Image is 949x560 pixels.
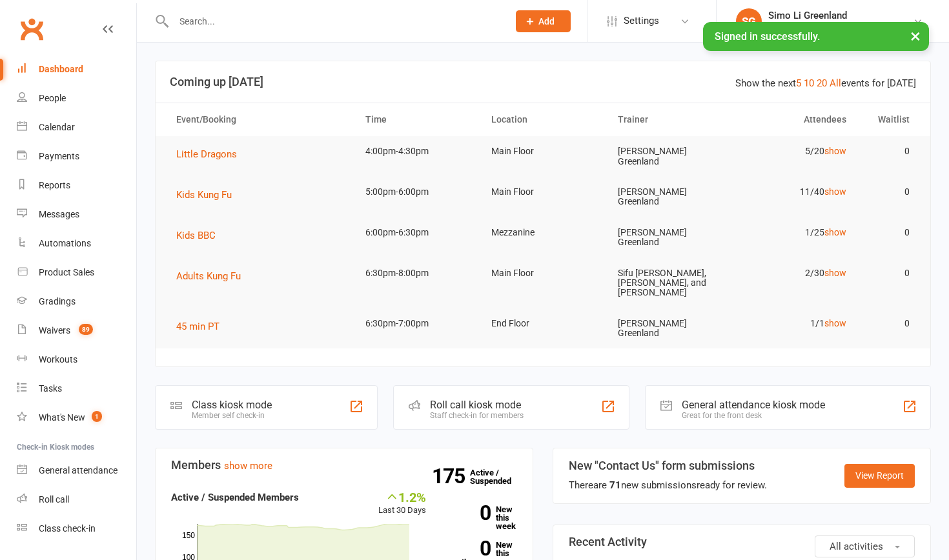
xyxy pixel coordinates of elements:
div: Tasks [39,383,62,394]
a: Automations [17,229,136,258]
div: General attendance [39,465,117,475]
div: Reports [39,180,70,190]
a: General attendance kiosk mode [17,456,136,485]
span: Little Dragons [176,148,237,160]
span: 89 [79,324,93,335]
span: Kids BBC [176,230,216,241]
h3: Recent Activity [569,535,915,548]
div: Class check-in [39,523,96,534]
th: Location [480,103,606,136]
td: [PERSON_NAME] Greenland [606,308,732,349]
div: SG [736,8,762,34]
td: 0 [858,308,921,339]
td: [PERSON_NAME] Greenland [606,177,732,217]
div: Roll call kiosk mode [430,399,524,411]
a: 5 [796,77,801,89]
td: Sifu [PERSON_NAME], [PERSON_NAME], and [PERSON_NAME] [606,258,732,308]
span: Signed in successfully. [715,30,820,43]
td: 5:00pm-6:00pm [354,177,480,207]
a: show [824,227,846,237]
th: Waitlist [858,103,921,136]
div: Roll call [39,494,69,505]
strong: 71 [609,479,621,491]
span: Settings [624,6,659,35]
div: Workouts [39,354,77,365]
a: Workouts [17,345,136,374]
a: Reports [17,171,136,200]
a: show [824,318,846,328]
div: People [39,93,66,103]
td: 2/30 [732,258,858,288]
button: Adults Kung Fu [176,268,250,284]
a: What's New1 [17,403,136,432]
td: 11/40 [732,177,858,207]
div: Messages [39,209,79,219]
div: 1.2% [378,490,426,504]
div: Product Sales [39,267,94,277]
strong: 0 [445,503,491,523]
a: show [824,268,846,278]
td: 4:00pm-4:30pm [354,136,480,166]
a: show [824,186,846,197]
a: 175Active / Suspended [470,459,527,495]
a: Dashboard [17,55,136,84]
a: 20 [817,77,827,89]
a: Payments [17,142,136,171]
button: All activities [815,535,915,557]
td: 5/20 [732,136,858,166]
div: Member self check-in [192,411,272,420]
td: 1/25 [732,217,858,248]
a: Tasks [17,374,136,403]
td: 0 [858,177,921,207]
button: 45 min PT [176,319,229,334]
td: 0 [858,258,921,288]
div: Staff check-in for members [430,411,524,420]
span: All activities [830,541,883,552]
th: Event/Booking [165,103,354,136]
span: Add [538,16,555,26]
td: [PERSON_NAME] Greenland [606,136,732,177]
a: Product Sales [17,258,136,287]
td: 6:30pm-8:00pm [354,258,480,288]
button: Add [516,10,571,32]
span: 1 [92,411,102,422]
a: Gradings [17,287,136,316]
div: Class kiosk mode [192,399,272,411]
a: People [17,84,136,113]
th: Trainer [606,103,732,136]
button: Kids BBC [176,228,225,243]
td: Main Floor [480,136,606,166]
th: Attendees [732,103,858,136]
a: Waivers 89 [17,316,136,345]
td: Mezzanine [480,217,606,248]
button: × [904,22,927,50]
a: show more [224,460,272,472]
span: Kids Kung Fu [176,189,232,201]
div: Simo Li Greenland [768,10,913,21]
input: Search... [170,12,499,30]
a: All [830,77,841,89]
a: View Report [844,464,915,487]
strong: Active / Suspended Members [171,492,299,503]
div: Gradings [39,296,76,306]
div: Last 30 Days [378,490,426,517]
span: 45 min PT [176,321,219,332]
button: Kids Kung Fu [176,187,241,203]
div: Waivers [39,325,70,335]
span: Adults Kung Fu [176,270,241,282]
a: Roll call [17,485,136,514]
div: Dashboard [39,64,83,74]
div: General attendance kiosk mode [682,399,825,411]
td: 6:30pm-7:00pm [354,308,480,339]
td: 0 [858,136,921,166]
h3: Coming up [DATE] [170,75,916,88]
div: Emerald Dragon Martial Arts Pty Ltd [768,21,913,33]
th: Time [354,103,480,136]
div: Great for the front desk [682,411,825,420]
td: [PERSON_NAME] Greenland [606,217,732,258]
td: End Floor [480,308,606,339]
div: There are new submissions ready for review. [569,477,767,493]
h3: Members [171,459,517,472]
div: Show the next events for [DATE] [735,75,916,91]
strong: 175 [432,466,470,486]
